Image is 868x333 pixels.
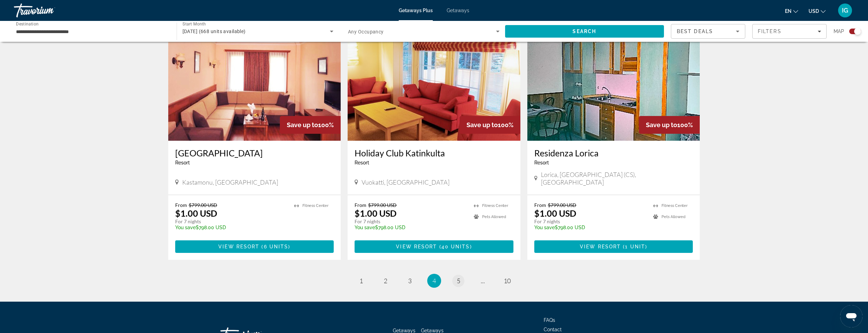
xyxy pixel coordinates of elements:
[287,121,318,129] span: Save up to
[218,244,259,249] span: View Resort
[785,8,792,14] span: en
[544,317,555,323] a: FAQs
[758,29,781,34] span: Filters
[175,208,217,218] p: $1.00 USD
[534,148,693,158] a: Residenza Lorica
[182,29,246,34] span: [DATE] (668 units available)
[396,244,437,249] span: View Resort
[836,3,854,18] button: User Menu
[355,218,467,225] p: For 7 nights
[432,277,436,285] span: 4
[16,21,39,26] span: Destination
[189,202,217,208] span: $799.00 USD
[646,121,677,129] span: Save up to
[399,8,433,13] a: Getaways Plus
[544,327,562,332] a: Contact
[505,25,664,38] button: Search
[175,160,190,165] span: Resort
[752,24,827,39] button: Filters
[348,29,384,34] span: Any Occupancy
[355,160,369,165] span: Resort
[182,178,278,186] span: Kastamonu, [GEOGRAPHIC_DATA]
[662,203,688,208] span: Fitness Center
[355,225,467,230] p: $798.00 USD
[175,218,287,225] p: For 7 nights
[437,244,472,249] span: ( )
[355,202,366,208] span: From
[534,202,546,208] span: From
[355,240,513,253] button: View Resort(40 units)
[677,29,713,34] span: Best Deals
[482,215,506,219] span: Pets Allowed
[280,116,341,134] div: 100%
[534,160,549,165] span: Resort
[840,305,862,327] iframe: Button to launch messaging window
[355,208,397,218] p: $1.00 USD
[534,225,647,230] p: $798.00 USD
[447,8,469,13] a: Getaways
[14,1,83,20] a: Travorium
[355,148,513,158] a: Holiday Club Katinkulta
[175,202,187,208] span: From
[175,225,287,230] p: $798.00 USD
[534,208,576,218] p: $1.00 USD
[621,244,647,249] span: ( )
[842,7,848,14] span: IG
[662,215,686,219] span: Pets Allowed
[302,203,328,208] span: Fitness Center
[504,277,511,285] span: 10
[355,225,375,230] span: You save
[482,203,508,208] span: Fitness Center
[457,277,460,285] span: 5
[677,27,739,36] mat-select: Sort by
[639,116,700,134] div: 100%
[175,148,334,158] a: [GEOGRAPHIC_DATA]
[175,225,196,230] span: You save
[168,29,341,141] img: Ilgaz Mountain Resort
[368,202,397,208] span: $799.00 USD
[785,6,798,16] button: Change language
[534,218,647,225] p: For 7 nights
[175,240,334,253] button: View Resort(6 units)
[809,6,826,16] button: Change currency
[264,244,289,249] span: 6 units
[359,277,363,285] span: 1
[527,29,700,141] img: Residenza Lorica
[384,277,387,285] span: 2
[809,8,819,14] span: USD
[408,277,412,285] span: 3
[534,225,555,230] span: You save
[259,244,290,249] span: ( )
[168,274,700,288] nav: Pagination
[362,178,449,186] span: Vuokatti, [GEOGRAPHIC_DATA]
[182,22,206,26] span: Start Month
[441,244,470,249] span: 40 units
[348,29,520,141] img: Holiday Club Katinkulta
[548,202,576,208] span: $799.00 USD
[541,171,693,186] span: Lorica, [GEOGRAPHIC_DATA] (CS), [GEOGRAPHIC_DATA]
[834,26,844,36] span: Map
[580,244,621,249] span: View Resort
[467,121,498,129] span: Save up to
[16,28,168,36] input: Select destination
[625,244,645,249] span: 1 unit
[573,29,596,34] span: Search
[481,277,485,285] span: ...
[460,116,520,134] div: 100%
[534,240,693,253] button: View Resort(1 unit)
